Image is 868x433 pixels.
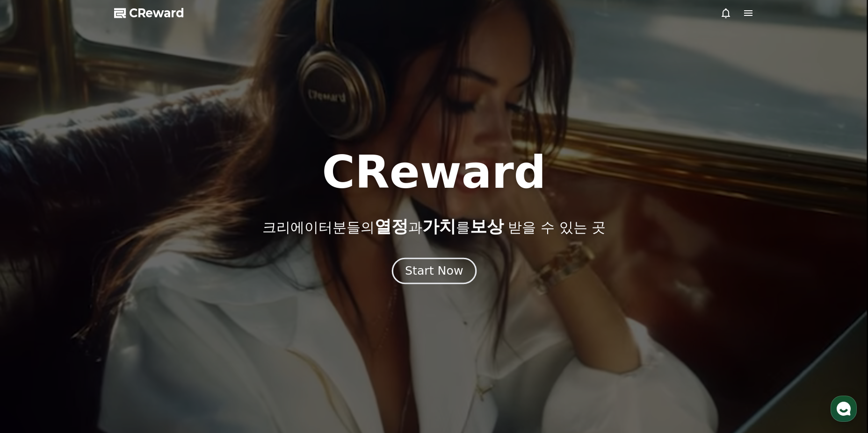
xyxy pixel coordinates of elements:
span: 가치 [422,217,456,236]
span: 대화 [86,311,97,318]
span: 설정 [145,310,156,318]
h1: CReward [322,150,546,195]
span: 홈 [29,310,35,318]
p: 크리에이터분들의 과 를 받을 수 있는 곳 [262,217,606,236]
a: Start Now [394,268,475,277]
span: CReward [129,6,184,21]
div: Start Now [405,263,463,279]
a: 설정 [121,296,180,319]
span: 보상 [470,217,504,236]
a: 홈 [3,296,62,319]
a: CReward [114,6,184,21]
span: 열정 [375,217,408,236]
a: 대화 [62,296,121,319]
button: Start Now [391,257,476,284]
